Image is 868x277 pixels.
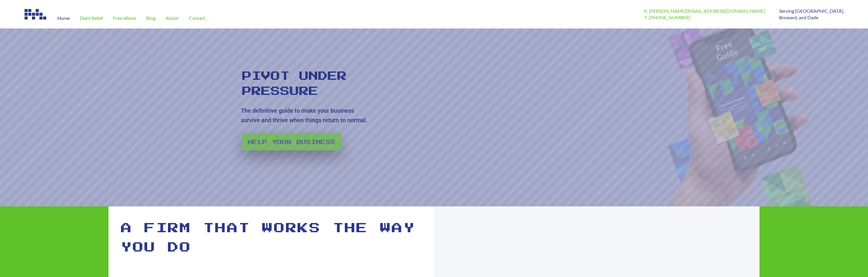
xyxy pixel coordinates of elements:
a: E: [PERSON_NAME][EMAIL_ADDRESS][DOMAIN_NAME] [644,8,765,14]
a: Blog [141,8,161,28]
rs-layer: Pivot Under Pressure [242,69,354,99]
a: Help your business [242,133,342,150]
span: Free eBook [113,16,136,20]
span: About [166,16,179,20]
h1: A firm that works the way you do [121,219,423,257]
span: Home [57,16,70,20]
a: T: [PHONE_NUMBER] [644,15,690,20]
a: Free eBook [108,8,141,28]
span: Blog [146,16,155,20]
p: Serving [GEOGRAPHIC_DATA], Broward, and Dade [779,8,844,21]
span: Debt Relief [80,16,103,20]
rs-layer: The definitive guide to make your business survive and thrive when things return to normal. [241,106,372,125]
span: Contact [189,16,205,20]
a: About [161,8,184,28]
img: Image [24,8,48,21]
a: Contact [184,8,210,28]
a: Home [52,8,75,28]
a: Debt Relief [75,8,108,28]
